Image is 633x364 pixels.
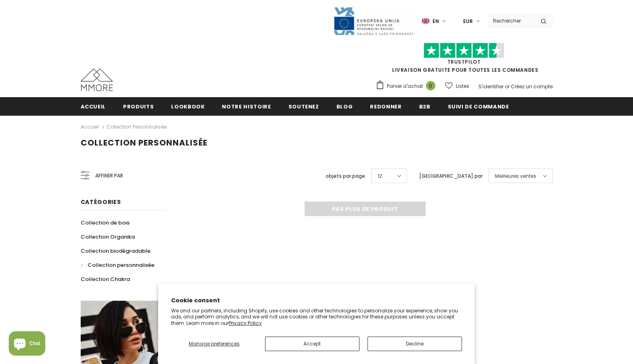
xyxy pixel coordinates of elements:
a: Collection de bois [81,216,130,230]
a: Privacy Policy [229,320,262,327]
a: Redonner [370,97,401,115]
span: Meilleures ventes [495,172,536,180]
span: Notre histoire [222,103,271,110]
span: Redonner [370,103,401,110]
a: Javni Razpis [333,17,414,24]
button: Decline [368,337,462,351]
a: Collection biodégradable [81,244,150,258]
span: Accueil [81,103,106,110]
span: LIVRAISON GRATUITE POUR TOUTES LES COMMANDES [376,46,553,73]
span: EUR [463,17,473,25]
a: Accueil [81,122,99,132]
a: Produits [123,97,154,115]
a: Collection Chakra [81,272,130,286]
a: Panier d'achat 0 [376,80,439,92]
span: B2B [419,103,430,110]
a: Collection personnalisée [81,258,155,272]
span: Blog [336,103,353,110]
a: Créez un compte [511,83,553,90]
span: 12 [378,172,382,180]
a: Blog [336,97,353,115]
span: Collection de bois [81,219,130,227]
a: Collection Organika [81,230,135,244]
img: i-lang-1.png [422,18,429,25]
span: Lookbook [171,103,205,110]
span: Manage preferences [189,340,240,347]
span: Collection Chakra [81,275,130,283]
span: Suivi de commande [448,103,509,110]
a: Listes [445,79,469,93]
a: Collection personnalisée [107,123,167,130]
a: Accueil [81,97,106,115]
a: soutenez [288,97,319,115]
span: Collection personnalisée [81,137,207,148]
button: Accept [265,337,359,351]
img: Faites confiance aux étoiles pilotes [424,43,504,58]
span: Produits [123,103,154,110]
span: Collection personnalisée [88,261,155,269]
p: We and our partners, including Shopify, use cookies and other technologies to personalize your ex... [171,308,462,327]
button: Manage preferences [171,337,257,351]
span: or [505,83,510,90]
label: [GEOGRAPHIC_DATA] par [419,172,483,180]
span: en [432,17,439,25]
a: B2B [419,97,430,115]
img: Cas MMORE [81,69,113,91]
label: objets par page [326,172,365,180]
span: Collection Organika [81,233,135,241]
a: S'identifier [478,83,503,90]
span: Listes [456,82,469,90]
img: Javni Razpis [333,6,414,36]
a: Lookbook [171,97,205,115]
a: Suivi de commande [448,97,509,115]
span: Catégories [81,198,121,206]
a: Notre histoire [222,97,271,115]
a: TrustPilot [447,58,481,65]
span: Affiner par [95,171,123,180]
span: Collection biodégradable [81,247,150,255]
span: Panier d'achat [387,82,423,90]
span: soutenez [288,103,319,110]
h2: Cookie consent [171,296,462,305]
span: 0 [426,81,435,90]
input: Search Site [488,15,535,27]
inbox-online-store-chat: Shopify online store chat [6,331,48,358]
